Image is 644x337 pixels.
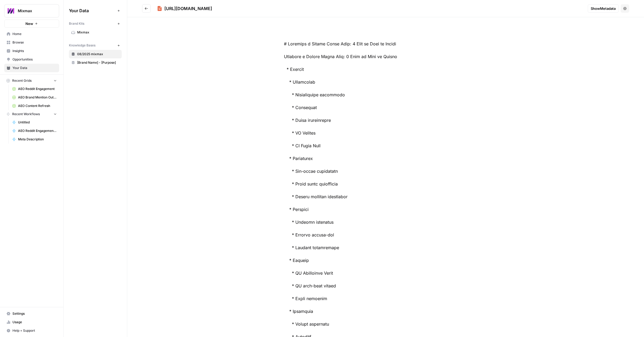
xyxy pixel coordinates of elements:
[18,103,57,108] span: AEO Content Refresh
[69,28,122,37] a: Mixmax
[4,4,59,18] button: Workspace: Mixmax
[12,311,57,316] span: Settings
[10,85,59,93] a: AEO Reddit Engagement
[6,6,16,16] img: Mixmax Logo
[18,120,57,125] span: Untitled
[18,87,57,91] span: AEO Reddit Engagement
[4,309,59,318] a: Settings
[10,118,59,127] a: Untitled
[77,60,119,65] span: [Brand Name] - [Purpose]
[12,328,57,333] span: Help + Support
[4,326,59,335] button: Help + Support
[77,52,119,57] span: 08/2025 mixmax
[18,95,57,100] span: AEO Brand Mention Outreach
[18,137,57,142] span: Meta Description
[4,318,59,326] a: Usage
[4,20,59,28] button: New
[4,30,59,38] a: Home
[164,5,212,12] div: [URL][DOMAIN_NAME]
[4,64,59,72] a: Your Data
[12,49,57,53] span: Insights
[12,66,57,70] span: Your Data
[588,4,619,13] button: ShowMetadata
[69,50,122,58] a: 08/2025 mixmax
[142,4,151,13] button: Go back
[10,93,59,102] a: AEO Brand Mention Outreach
[69,7,115,14] span: Your Data
[4,55,59,64] a: Opportunities
[4,110,59,118] button: Recent Workflows
[10,102,59,110] a: AEO Content Refresh
[69,58,122,67] a: [Brand Name] - [Purpose]
[69,43,95,48] span: Knowledge Bases
[12,32,57,36] span: Home
[25,21,33,26] span: New
[4,38,59,47] a: Browse
[18,128,57,133] span: AEO Reddit Engagement - Fork
[10,127,59,135] a: AEO Reddit Engagement - Fork
[12,320,57,325] span: Usage
[69,21,84,26] span: Brand Kits
[12,78,32,83] span: Recent Grids
[591,6,616,11] span: Show Metadata
[12,112,40,116] span: Recent Workflows
[77,30,119,35] span: Mixmax
[12,57,57,62] span: Opportunities
[4,77,59,85] button: Recent Grids
[4,47,59,55] a: Insights
[12,40,57,45] span: Browse
[18,8,50,14] span: Mixmax
[10,135,59,144] a: Meta Description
